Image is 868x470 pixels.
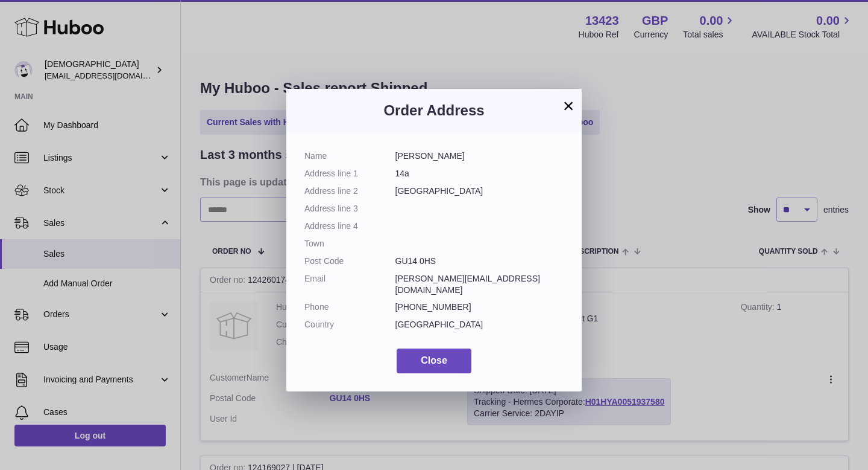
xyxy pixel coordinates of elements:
[395,301,564,313] dd: [PHONE_NUMBER]
[304,168,395,179] dt: Address line 1
[395,168,564,179] dd: 14a
[304,185,395,197] dt: Address line 2
[304,319,395,330] dt: Country
[304,301,395,313] dt: Phone
[421,355,447,365] span: Close
[304,238,395,249] dt: Town
[304,256,395,267] dt: Post Code
[397,349,471,373] button: Close
[304,203,395,214] dt: Address line 3
[304,273,395,296] dt: Email
[395,319,564,330] dd: [GEOGRAPHIC_DATA]
[561,98,576,113] button: ×
[395,256,564,267] dd: GU14 0HS
[304,101,564,120] h3: Order Address
[304,221,395,232] dt: Address line 4
[395,185,564,197] dd: [GEOGRAPHIC_DATA]
[395,150,564,162] dd: [PERSON_NAME]
[304,150,395,162] dt: Name
[395,273,564,296] dd: [PERSON_NAME][EMAIL_ADDRESS][DOMAIN_NAME]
